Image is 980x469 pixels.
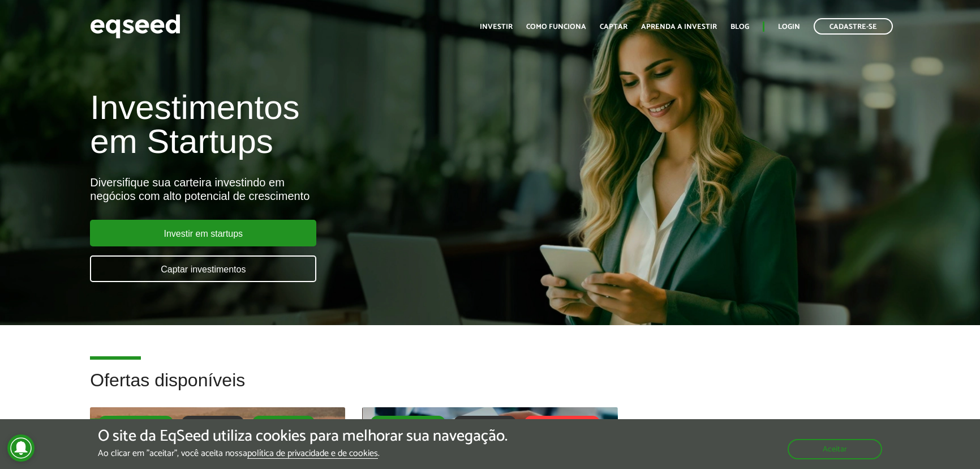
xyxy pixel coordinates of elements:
[454,416,517,429] div: Lote adicional
[778,23,800,31] a: Login
[98,428,508,445] h5: O site da EqSeed utiliza cookies para melhorar sua navegação.
[526,23,586,31] a: Como funciona
[371,416,445,429] div: Rodada garantida
[788,439,882,459] button: Aceitar
[600,23,627,31] a: Captar
[252,416,315,429] div: Fila de espera
[98,448,508,459] p: Ao clicar em "aceitar", você aceita nossa .
[814,18,893,35] a: Cadastre-se
[90,255,316,282] a: Captar investimentos
[525,416,600,429] div: Encerra em 3 dias
[90,220,316,246] a: Investir em startups
[90,11,180,41] img: EqSeed
[98,416,173,429] div: Rodada garantida
[247,449,378,459] a: política de privacidade e de cookies
[730,23,749,31] a: Blog
[90,91,563,159] h1: Investimentos em Startups
[90,370,889,407] h2: Ofertas disponíveis
[641,23,717,31] a: Aprenda a investir
[182,416,244,429] div: Lote adicional
[480,23,513,31] a: Investir
[90,176,563,203] div: Diversifique sua carteira investindo em negócios com alto potencial de crescimento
